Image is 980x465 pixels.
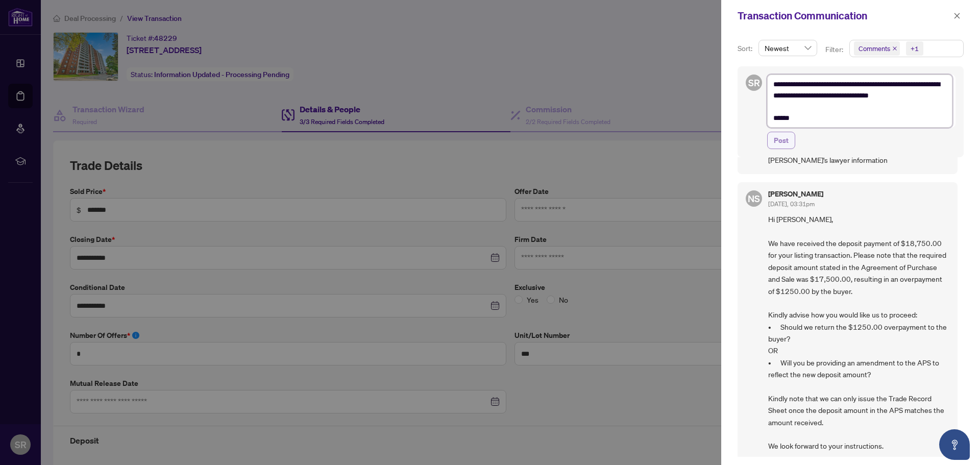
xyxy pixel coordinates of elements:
div: Transaction Communication [738,8,950,23]
p: Filter: [825,44,845,55]
p: Sort: [738,43,754,54]
span: close [892,46,897,51]
h5: [PERSON_NAME] [768,190,823,198]
span: Comments [854,41,900,56]
span: [DATE], 03:31pm [768,200,815,208]
button: Open asap [939,429,970,460]
div: +1 [911,43,919,54]
span: Newest [765,40,811,56]
span: close [953,12,961,19]
span: Post [774,132,789,149]
span: NS [748,191,760,206]
span: [PERSON_NAME]'s lawyer information [768,154,949,166]
span: Comments [859,43,890,54]
button: Post [767,132,795,149]
span: SR [748,76,760,90]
